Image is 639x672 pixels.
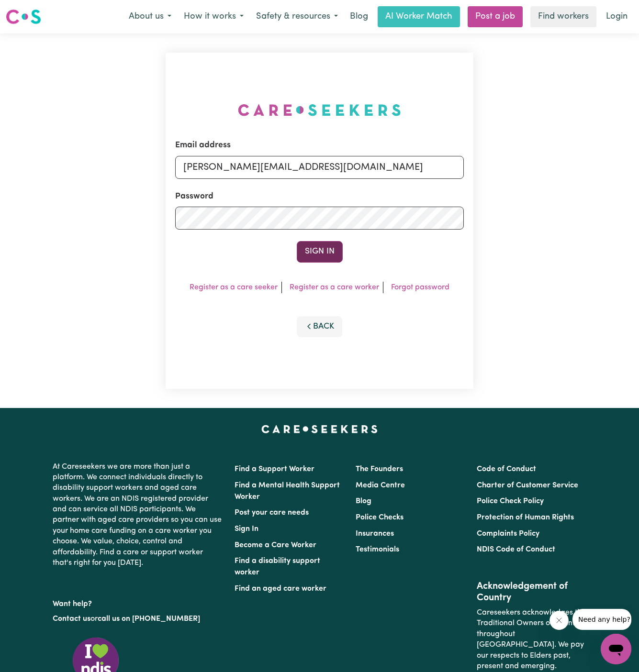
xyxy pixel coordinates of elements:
button: Safety & resources [250,7,344,27]
a: The Founders [356,465,403,473]
a: Police Checks [356,514,404,521]
a: Find workers [530,6,596,27]
a: Careseekers home page [261,425,378,433]
a: Police Check Policy [477,497,544,505]
a: Post your care needs [235,509,309,517]
iframe: Button to launch messaging window [601,634,631,664]
a: Complaints Policy [477,530,539,538]
a: Login [600,6,633,27]
a: Blog [344,6,374,27]
a: Code of Conduct [477,465,536,473]
a: Media Centre [356,482,405,489]
a: Find a Support Worker [235,465,314,473]
a: Insurances [356,530,394,538]
p: Want help? [53,595,223,609]
a: call us on [PHONE_NUMBER] [98,615,200,623]
a: Blog [356,497,371,505]
label: Password [175,190,213,203]
a: Careseekers logo [6,6,41,28]
button: How it works [178,7,250,27]
a: Protection of Human Rights [477,514,574,521]
a: Find a disability support worker [235,557,320,576]
a: Post a job [468,6,523,27]
a: Find an aged care worker [235,585,326,593]
img: Careseekers logo [6,8,41,25]
a: AI Worker Match [378,6,460,27]
a: Testimonials [356,546,399,553]
button: About us [123,7,178,27]
p: At Careseekers we are more than just a platform. We connect individuals directly to disability su... [53,458,223,573]
iframe: Message from company [572,609,631,630]
a: Register as a care seeker [190,284,278,291]
a: Charter of Customer Service [477,482,578,489]
input: Email address [175,156,464,179]
a: NDIS Code of Conduct [477,546,555,553]
button: Sign In [297,241,343,262]
label: Email address [175,139,231,152]
a: Register as a care worker [290,284,379,291]
a: Forgot password [391,284,449,291]
a: Become a Care Worker [235,541,316,549]
a: Find a Mental Health Support Worker [235,482,340,501]
iframe: Close message [549,611,569,630]
a: Contact us [53,615,90,623]
button: Back [297,316,343,337]
h2: Acknowledgement of Country [477,581,586,604]
a: Sign In [235,525,258,533]
p: or [53,610,223,628]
